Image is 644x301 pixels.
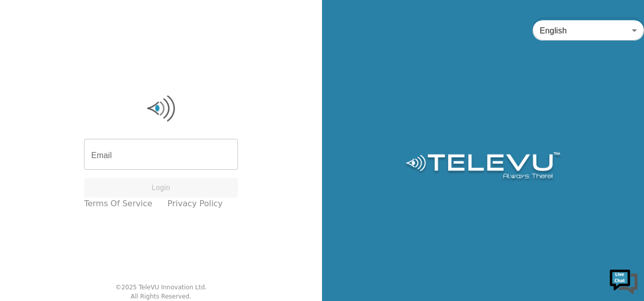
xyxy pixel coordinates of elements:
div: © 2025 TeleVU Innovation Ltd. [115,283,207,292]
div: English [533,16,644,45]
img: Logo [404,152,561,182]
img: Logo [84,93,238,124]
a: Privacy Policy [168,198,223,210]
img: Chat Widget [609,266,639,296]
div: All Rights Reserved. [131,292,191,301]
a: Terms of Service [84,198,152,210]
